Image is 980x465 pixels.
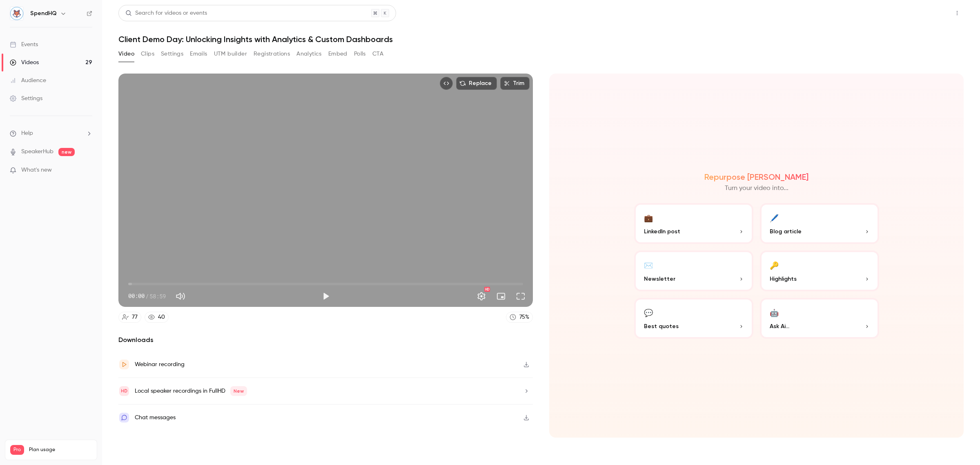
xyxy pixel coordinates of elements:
[760,298,879,339] button: 🤖Ask Ai...
[190,47,207,60] button: Emails
[118,47,134,60] button: Video
[10,94,42,103] div: Settings
[634,298,753,339] button: 💬Best quotes
[912,5,944,21] button: Share
[770,322,789,331] span: Ask Ai...
[145,292,149,300] span: /
[760,250,879,291] button: 🔑Highlights
[128,292,166,300] div: 00:00
[158,313,165,322] div: 40
[135,386,247,396] div: Local speaker recordings in FullHD
[21,129,33,138] span: Help
[149,292,166,300] span: 58:59
[770,306,779,319] div: 🤖
[132,313,138,322] div: 77
[328,47,347,60] button: Embed
[10,7,23,20] img: SpendHQ
[30,9,57,18] h6: SpendHQ
[10,129,92,138] li: help-dropdown-opener
[644,211,653,224] div: 💼
[135,360,185,369] div: Webinar recording
[118,34,964,44] h1: Client Demo Day: Unlocking Insights with Analytics & Custom Dashboards
[254,47,290,60] button: Registrations
[770,275,797,283] span: Highlights
[141,47,154,60] button: Clips
[10,58,39,67] div: Videos
[21,148,53,156] a: SpeakerHub
[704,172,808,182] h2: Repurpose [PERSON_NAME]
[725,183,788,193] p: Turn your video into...
[118,335,533,345] h2: Downloads
[770,259,779,271] div: 🔑
[512,288,529,304] button: Full screen
[161,47,183,60] button: Settings
[951,7,964,20] button: Top Bar Actions
[10,76,46,85] div: Audience
[770,227,802,236] span: Blog article
[82,167,92,174] iframe: Noticeable Trigger
[760,203,879,244] button: 🖊️Blog article
[135,413,176,423] div: Chat messages
[145,312,169,323] a: 40
[484,287,490,292] div: HD
[296,47,322,60] button: Analytics
[29,447,92,453] span: Plan usage
[440,77,453,90] button: Embed video
[58,148,75,156] span: new
[644,227,680,236] span: LinkedIn post
[644,259,653,271] div: ✉️
[172,288,189,304] button: Mute
[10,40,38,49] div: Events
[500,77,530,90] button: Trim
[634,203,753,244] button: 💼LinkedIn post
[644,322,679,331] span: Best quotes
[473,288,490,304] button: Settings
[634,250,753,291] button: ✉️Newsletter
[493,288,509,304] button: Turn on miniplayer
[125,9,207,18] div: Search for videos or events
[372,47,383,60] button: CTA
[10,445,24,455] span: Pro
[118,312,141,323] a: 77
[21,166,52,174] span: What's new
[128,292,145,300] span: 00:00
[214,47,247,60] button: UTM builder
[644,275,675,283] span: Newsletter
[644,306,653,319] div: 💬
[456,77,497,90] button: Replace
[230,386,247,396] span: New
[519,313,529,322] div: 75 %
[506,312,533,323] a: 75%
[770,211,779,224] div: 🖊️
[354,47,366,60] button: Polls
[318,288,334,304] button: Play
